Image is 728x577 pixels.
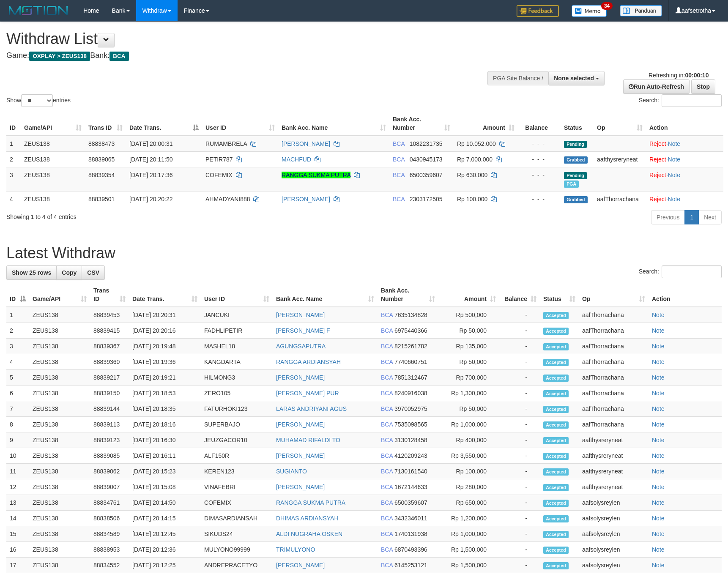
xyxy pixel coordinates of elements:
a: [PERSON_NAME] [276,421,325,428]
td: aafthysreryneat [579,479,649,495]
a: Reject [649,196,666,202]
a: MUHAMAD RIFALDI TO [276,437,340,443]
label: Search: [639,94,722,107]
td: [DATE] 20:14:15 [129,511,201,526]
td: aafthysreryneat [579,464,649,479]
span: Pending [564,141,587,148]
td: 11 [6,464,29,479]
th: Bank Acc. Number: activate to sort column ascending [378,283,438,307]
td: - [499,432,540,448]
div: - - - [521,155,557,164]
th: Bank Acc. Name: activate to sort column ascending [273,283,378,307]
td: Rp 50,000 [438,401,499,417]
span: Accepted [543,406,569,413]
td: [DATE] 20:14:50 [129,495,201,511]
a: [PERSON_NAME] [276,562,325,569]
a: ALDI NUGRAHA OSKEN [276,531,342,537]
td: aafThorrachana [594,191,646,207]
td: 1 [6,307,29,323]
a: Note [652,531,665,537]
td: 9 [6,432,29,448]
a: Reject [649,140,666,147]
td: - [499,307,540,323]
a: Note [668,140,681,147]
span: BCA [381,405,393,412]
td: aafThorrachana [579,354,649,370]
td: aafThorrachana [579,339,649,354]
th: Game/API: activate to sort column ascending [21,112,85,136]
span: Rp 7.000.000 [457,156,493,163]
th: Balance [518,112,561,136]
td: [DATE] 20:19:21 [129,370,201,386]
div: - - - [521,171,557,179]
td: Rp 50,000 [438,354,499,370]
td: 88839062 [90,464,129,479]
td: [DATE] 20:19:36 [129,354,201,370]
label: Search: [639,265,722,278]
span: BCA [393,156,405,163]
span: RUMAMBRELA [205,140,247,147]
th: Trans ID: activate to sort column ascending [90,283,129,307]
a: 1 [684,210,699,224]
span: [DATE] 20:17:36 [129,172,172,178]
span: BCA [381,437,393,443]
td: 88839007 [90,479,129,495]
span: Accepted [543,343,569,350]
td: ZEUS138 [21,151,85,167]
input: Search: [662,94,722,107]
td: 2 [6,151,21,167]
td: 12 [6,479,29,495]
a: Note [652,358,665,365]
a: Note [652,421,665,428]
td: - [499,495,540,511]
span: Accepted [543,500,569,507]
td: 8 [6,417,29,432]
td: Rp 1,200,000 [438,511,499,526]
td: Rp 3,550,000 [438,448,499,464]
td: 3 [6,167,21,191]
td: ZEUS138 [29,448,90,464]
td: 88839217 [90,370,129,386]
strong: 00:00:10 [685,72,709,79]
td: Rp 280,000 [438,479,499,495]
a: Reject [649,156,666,163]
td: aafThorrachana [579,370,649,386]
th: User ID: activate to sort column ascending [202,112,278,136]
span: BCA [381,499,393,506]
td: · [646,167,723,191]
a: Run Auto-Refresh [623,79,690,94]
a: Note [668,196,681,202]
a: SUGIANTO [276,468,307,475]
th: ID: activate to sort column descending [6,283,29,307]
a: Note [652,405,665,412]
td: aafthysreryneat [579,448,649,464]
span: BCA [381,358,393,365]
td: 88838506 [90,511,129,526]
td: [DATE] 20:18:53 [129,386,201,401]
span: Copy 8215261782 to clipboard [394,343,427,350]
td: ZEUS138 [29,432,90,448]
span: Accepted [543,390,569,397]
label: Show entries [6,94,71,107]
td: ZEUS138 [29,386,90,401]
td: - [499,339,540,354]
td: - [499,370,540,386]
td: ZEUS138 [29,511,90,526]
span: BCA [381,484,393,490]
span: COFEMIX [205,172,233,178]
td: [DATE] 20:18:16 [129,417,201,432]
span: Accepted [543,312,569,319]
div: PGA Site Balance / [487,71,548,85]
a: Note [652,499,665,506]
span: Copy 6500359607 to clipboard [410,172,443,178]
h1: Withdraw List [6,30,477,47]
td: Rp 1,300,000 [438,386,499,401]
td: HILMONG3 [201,370,273,386]
a: [PERSON_NAME] [276,452,325,459]
span: 88839501 [88,196,115,202]
a: RANGGA ARDIANSYAH [276,358,341,365]
td: 1 [6,136,21,152]
span: Accepted [543,421,569,429]
td: aafThorrachana [579,417,649,432]
div: - - - [521,195,557,203]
